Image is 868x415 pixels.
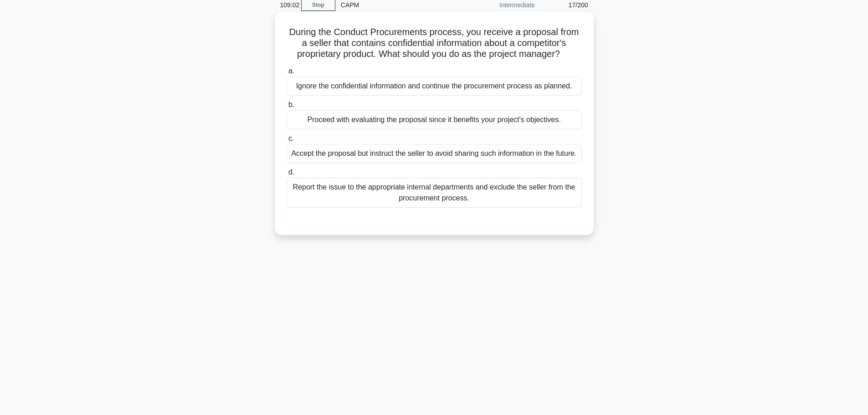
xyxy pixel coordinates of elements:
[288,101,294,108] span: b.
[287,144,582,163] div: Accept the proposal but instruct the seller to avoid sharing such information in the future.
[288,134,294,142] span: c.
[287,110,582,129] div: Proceed with evaluating the proposal since it benefits your project's objectives.
[288,67,294,75] span: a.
[286,26,583,60] h5: During the Conduct Procurements process, you receive a proposal from a seller that contains confi...
[287,178,582,208] div: Report the issue to the appropriate internal departments and exclude the seller from the procurem...
[288,168,294,176] span: d.
[287,77,582,96] div: Ignore the confidential information and continue the procurement process as planned.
